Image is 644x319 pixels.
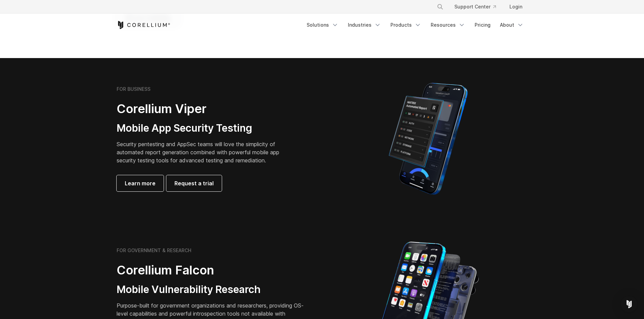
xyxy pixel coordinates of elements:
[303,19,528,31] div: Navigation Menu
[117,175,164,191] a: Learn more
[117,122,290,135] h3: Mobile App Security Testing
[377,80,479,198] img: Corellium MATRIX automated report on iPhone showing app vulnerability test results across securit...
[344,19,385,31] a: Industries
[449,1,501,13] a: Support Center
[166,175,222,191] a: Request a trial
[117,101,290,116] h2: Corellium Viper
[117,247,191,254] h6: FOR GOVERNMENT & RESEARCH
[117,283,306,296] h3: Mobile Vulnerability Research
[117,21,170,29] a: Corellium Home
[434,1,446,13] button: Search
[303,19,342,31] a: Solutions
[125,179,156,187] span: Learn more
[504,1,528,13] a: Login
[117,263,306,278] h2: Corellium Falcon
[429,1,528,13] div: Navigation Menu
[117,86,150,92] h6: FOR BUSINESS
[386,19,425,31] a: Products
[427,19,469,31] a: Resources
[621,296,637,312] div: Open Intercom Messenger
[471,19,495,31] a: Pricing
[174,179,214,187] span: Request a trial
[117,140,290,164] p: Security pentesting and AppSec teams will love the simplicity of automated report generation comb...
[496,19,528,31] a: About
